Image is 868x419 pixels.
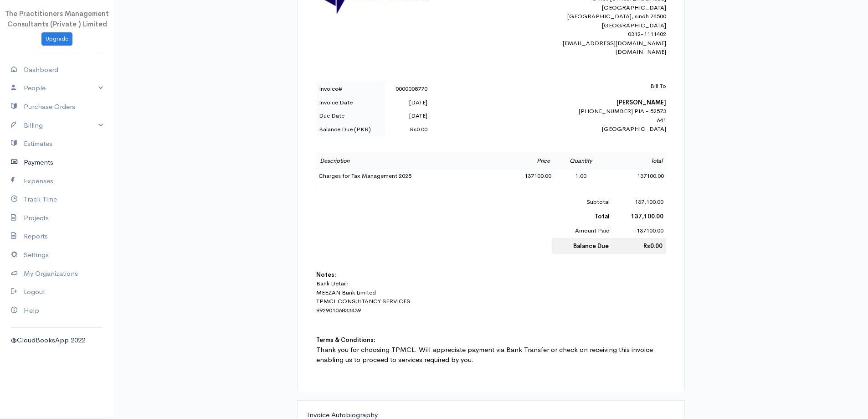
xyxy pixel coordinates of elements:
td: Charges for Tax Management 2025 [316,169,496,183]
p: Bank Detail: MEEZAN Bank Limited TPMCL CONSULTANCY SERVICES 99290106833439 [316,279,666,315]
div: [PHONE_NUMBER] PIA - 52573 641 [GEOGRAPHIC_DATA] [507,82,666,134]
td: Total [608,153,666,169]
td: Price [496,153,554,169]
td: 1.00 [554,169,608,183]
td: Description [316,153,496,169]
td: [DATE] [385,109,430,123]
td: Quantity [554,153,608,169]
td: 137,100.00 [612,195,666,209]
td: Due Date [316,109,385,123]
td: Subtotal [552,195,613,209]
td: 137100.00 [608,169,666,183]
a: Upgrade [41,32,72,46]
b: [PERSON_NAME] [616,98,666,106]
div: @CloudBooksApp 2022 [11,335,103,346]
b: Total [595,212,610,220]
td: Rs0.00 [612,238,666,254]
td: 0000008770 [385,82,430,96]
td: Amount Paid [552,223,613,238]
p: Bill To [507,82,666,91]
td: Balance Due (PKR) [316,123,385,136]
td: Rs0.00 [385,123,430,136]
b: Notes: [316,271,336,279]
td: - 137100.00 [612,223,666,238]
b: 137,100.00 [631,212,663,220]
td: Balance Due [552,238,613,254]
td: [DATE] [385,96,430,109]
td: Invoice Date [316,96,385,109]
span: Thank you for choosing TPMCL. Will appreciate payment via Bank Transfer or check on receiving thi... [316,345,653,364]
td: 137100.00 [496,169,554,183]
span: The Practitioners Management Consultants (Private ) Limited [5,9,109,28]
td: Invoice# [316,82,385,96]
b: Terms & Conditions: [316,336,375,344]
